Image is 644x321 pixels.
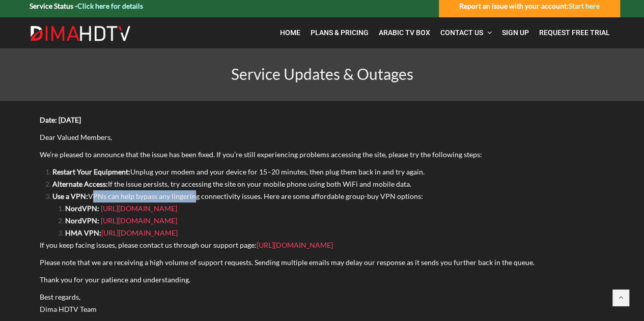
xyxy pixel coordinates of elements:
[502,28,529,37] span: Sign Up
[569,2,600,10] a: Start here
[311,28,369,37] span: Plans & Pricing
[52,180,108,188] strong: Alternate Access:
[435,22,497,43] a: Contact Us
[534,22,615,43] a: Request Free Trial
[65,216,99,225] strong: NordVPN:
[30,2,143,10] strong: Service Status -
[257,241,333,249] a: [URL][DOMAIN_NAME]
[231,65,413,83] span: Service Updates & Outages
[52,180,411,188] span: If the issue persists, try accessing the site on your mobile phone using both WiFi and mobile data.
[77,2,143,10] a: Click here for details
[40,293,80,301] span: Best regards,
[305,22,374,43] a: Plans & Pricing
[612,289,629,306] a: Back to top
[52,192,88,200] strong: Use a VPN:
[65,228,101,237] strong: HMA VPN:
[101,204,177,213] a: [URL][DOMAIN_NAME]
[379,28,430,37] span: Arabic TV Box
[40,258,535,267] span: Please note that we are receiving a high volume of support requests. Sending multiple emails may ...
[40,275,190,284] span: Thank you for your patience and understanding.
[52,167,130,176] strong: Restart Your Equipment:
[497,22,534,43] a: Sign Up
[101,216,177,225] a: [URL][DOMAIN_NAME]
[101,228,178,237] a: [URL][DOMAIN_NAME]
[539,28,610,37] span: Request Free Trial
[40,241,333,249] span: If you keep facing issues, please contact us through our support page:
[40,115,81,124] strong: Date: [DATE]
[40,133,112,141] span: Dear Valued Members,
[40,305,97,313] span: Dima HDTV Team
[275,22,305,43] a: Home
[374,22,435,43] a: Arabic TV Box
[52,167,425,176] span: Unplug your modem and your device for 15–20 minutes, then plug them back in and try again.
[440,28,483,37] span: Contact Us
[40,150,482,159] span: We’re pleased to announce that the issue has been fixed. If you’re still experiencing problems ac...
[52,192,423,200] span: VPNs can help bypass any lingering connectivity issues. Here are some affordable group-buy VPN op...
[30,25,131,42] img: Dima HDTV
[280,28,300,37] span: Home
[459,2,600,10] strong: Report an issue with your account:
[65,204,99,213] strong: NordVPN:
